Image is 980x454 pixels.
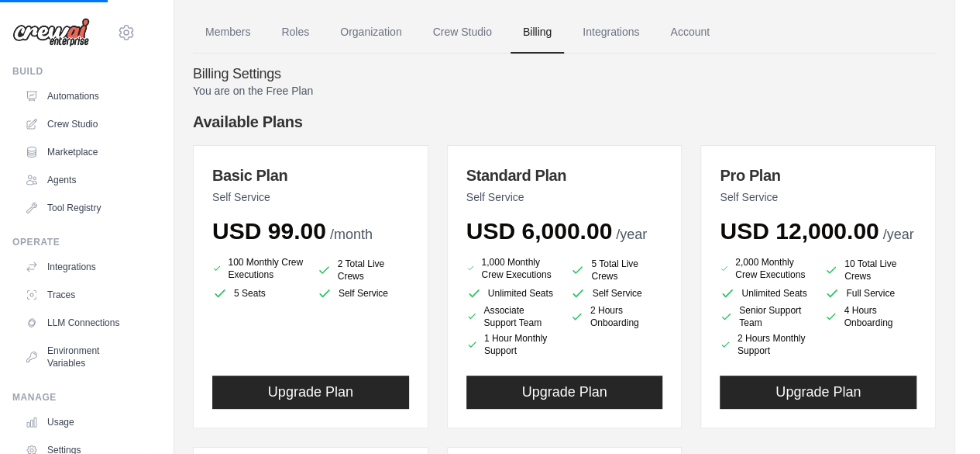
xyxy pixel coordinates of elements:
a: Account [658,12,722,54]
li: 5 Total Live Crews [570,258,662,282]
li: 1,000 Monthly Crew Executions [466,255,559,282]
li: Unlimited Seats [466,286,559,301]
h3: Basic Plan [212,165,409,186]
a: Traces [19,282,136,307]
h4: Billing Settings [193,66,936,83]
a: Crew Studio [421,12,504,54]
li: Unlimited Seats [720,286,812,301]
a: Tool Registry [19,196,136,220]
h3: Pro Plan [720,165,916,186]
a: Automations [19,84,136,109]
p: Self Service [212,189,409,205]
img: Logo [12,18,90,47]
a: Environment Variables [19,338,136,376]
div: Operate [12,236,136,248]
p: Self Service [466,189,663,205]
li: 2,000 Monthly Crew Executions [720,255,812,282]
div: Manage [12,391,136,404]
a: Crew Studio [19,112,136,137]
a: Billing [511,12,564,54]
button: Upgrade Plan [466,376,663,409]
li: 1 Hour Monthly Support [466,332,559,357]
span: USD 12,000.00 [720,218,879,244]
a: Marketplace [19,140,136,165]
a: Integrations [570,12,652,54]
a: Agents [19,168,136,192]
a: Usage [19,410,136,435]
li: 2 Hours Onboarding [570,304,662,329]
li: 10 Total Live Crews [824,258,916,282]
a: Members [193,12,263,54]
li: 4 Hours Onboarding [824,304,916,329]
li: Self Service [570,286,662,301]
span: USD 99.00 [212,218,326,244]
button: Upgrade Plan [212,376,409,409]
a: Roles [269,12,322,54]
a: LLM Connections [19,310,136,335]
span: /year [616,227,647,242]
li: Associate Support Team [466,304,559,329]
li: 2 Total Live Crews [317,258,409,282]
p: Self Service [720,189,916,205]
button: Upgrade Plan [720,376,916,409]
span: USD 6,000.00 [466,218,612,244]
iframe: Chat Widget [903,379,980,454]
li: 5 Seats [212,286,304,301]
li: Senior Support Team [720,304,812,329]
div: Build [12,65,136,78]
li: Full Service [824,286,916,301]
a: Organization [328,12,414,54]
li: Self Service [317,286,409,301]
p: You are on the Free Plan [193,83,936,99]
span: /year [882,227,913,242]
li: 2 Hours Monthly Support [720,332,812,357]
h3: Standard Plan [466,165,663,186]
a: Integrations [19,255,136,279]
h4: Available Plans [193,111,936,133]
span: /month [330,227,373,242]
li: 100 Monthly Crew Executions [212,255,304,282]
